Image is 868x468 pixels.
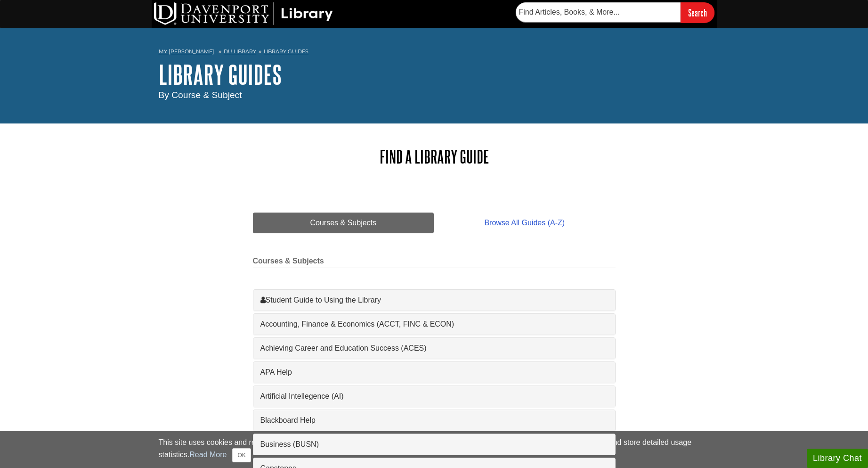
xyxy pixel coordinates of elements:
[253,147,616,166] h2: Find a Library Guide
[189,451,227,459] a: Read More
[516,2,714,23] form: Searches DU Library's articles, books, and more
[159,45,710,60] nav: breadcrumb
[154,2,333,25] img: DU Library
[159,437,710,462] div: This site uses cookies and records your IP address for usage statistics. Additionally, we use Goo...
[260,439,608,450] a: Business (BUSN)
[253,257,616,268] h2: Courses & Subjects
[807,449,868,468] button: Library Chat
[260,295,608,306] a: Student Guide to Using the Library
[260,391,608,402] a: Artificial Intellegence (AI)
[260,343,608,354] a: Achieving Career and Education Success (ACES)
[260,367,608,378] a: APA Help
[159,48,214,56] a: My [PERSON_NAME]
[253,213,434,233] a: Courses & Subjects
[159,60,710,89] h1: Library Guides
[516,2,681,22] input: Find Articles, Books, & More...
[260,415,608,426] a: Blackboard Help
[159,89,710,102] div: By Course & Subject
[224,48,256,55] a: DU Library
[232,448,251,462] button: Close
[681,2,714,23] input: Search
[264,48,308,55] a: Library Guides
[434,213,615,233] a: Browse All Guides (A-Z)
[260,319,608,330] a: Accounting, Finance & Economics (ACCT, FINC & ECON)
